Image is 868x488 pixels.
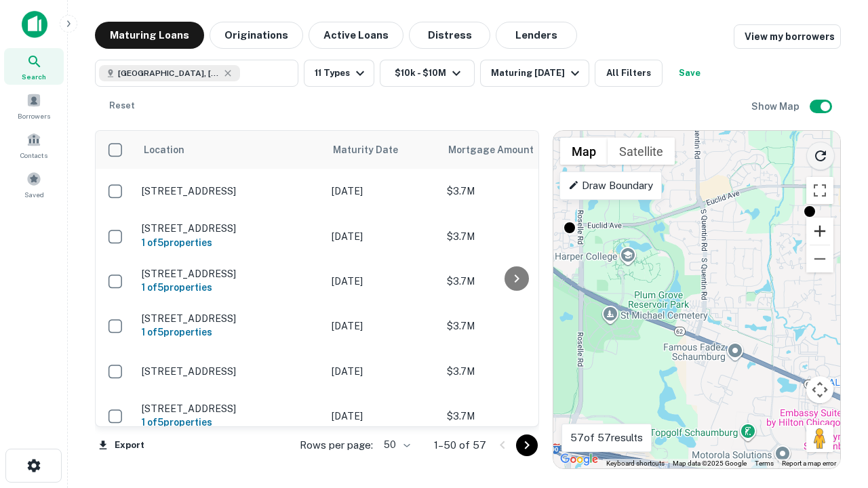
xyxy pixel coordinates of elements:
iframe: Chat Widget [800,336,868,401]
button: Keyboard shortcuts [606,459,665,468]
p: [STREET_ADDRESS] [142,365,318,378]
button: Distress [409,22,490,49]
p: [DATE] [332,229,433,244]
th: Location [135,131,325,169]
button: Maturing Loans [95,22,204,49]
span: Saved [24,189,44,200]
p: Rows per page: [300,437,373,453]
p: $3.7M [447,364,583,379]
span: Contacts [20,150,47,161]
p: [STREET_ADDRESS] [142,312,318,325]
span: Map data ©2025 Google [673,460,747,467]
span: Borrowers [18,110,50,121]
span: Mortgage Amount [448,142,551,158]
p: $3.7M [447,319,583,333]
th: Maturity Date [325,131,440,169]
button: Zoom out [806,245,833,272]
a: Search [4,48,64,85]
h6: 1 of 5 properties [142,325,318,340]
p: $3.7M [447,184,583,199]
h6: 1 of 5 properties [142,280,318,295]
p: 57 of 57 results [570,430,643,446]
button: Show satellite imagery [608,138,675,165]
h6: 1 of 5 properties [142,235,318,250]
div: 0 0 [553,131,840,468]
button: Zoom in [806,218,833,245]
span: [GEOGRAPHIC_DATA], [GEOGRAPHIC_DATA] [118,67,220,79]
p: [DATE] [332,319,433,333]
a: Contacts [4,127,64,163]
a: Borrowers [4,87,64,124]
button: $10k - $10M [380,60,475,87]
p: [DATE] [332,364,433,379]
p: $3.7M [447,229,583,244]
button: Save your search to get updates of matches that match your search criteria. [668,60,711,87]
p: $3.7M [447,409,583,424]
p: $3.7M [447,274,583,289]
p: [DATE] [332,184,433,199]
span: Location [143,142,184,158]
a: Report a map error [782,460,836,467]
p: [STREET_ADDRESS] [142,185,318,197]
button: Active Loans [309,22,403,49]
button: Lenders [496,22,577,49]
th: Mortgage Amount [440,131,589,169]
button: Originations [210,22,303,49]
p: [STREET_ADDRESS] [142,268,318,280]
h6: 1 of 5 properties [142,415,318,430]
div: 50 [378,435,412,455]
button: Reset [100,92,144,119]
img: capitalize-icon.png [22,11,47,38]
button: 11 Types [304,60,374,87]
div: Maturing [DATE] [491,65,583,81]
button: Go to next page [516,434,538,456]
p: 1–50 of 57 [434,437,486,453]
span: Search [22,71,46,82]
p: Draw Boundary [568,178,653,194]
p: [STREET_ADDRESS] [142,222,318,235]
a: View my borrowers [734,24,841,49]
a: Saved [4,166,64,203]
h6: Show Map [751,99,802,114]
span: Maturity Date [333,142,416,158]
p: [DATE] [332,274,433,289]
p: [STREET_ADDRESS] [142,403,318,415]
button: Maturing [DATE] [480,60,589,87]
button: Reload search area [806,142,835,170]
img: Google [557,451,601,468]
button: All Filters [595,60,663,87]
button: Drag Pegman onto the map to open Street View [806,425,833,452]
button: Toggle fullscreen view [806,177,833,204]
a: Open this area in Google Maps (opens a new window) [557,451,601,468]
button: Show street map [560,138,608,165]
button: Export [95,435,148,455]
a: Terms (opens in new tab) [755,460,774,467]
p: [DATE] [332,409,433,424]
